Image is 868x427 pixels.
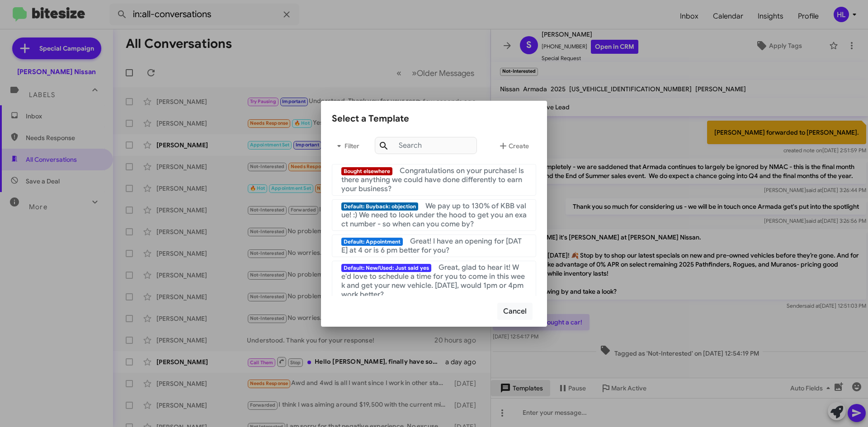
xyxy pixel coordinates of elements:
span: Bought elsewhere [341,167,392,175]
span: Default: Appointment [341,238,403,246]
span: Default: Buyback: objection [341,202,418,211]
span: Default: New/Used: Just said yes [341,264,431,272]
span: Congratulations on your purchase! Is there anything we could have done differently to earn your b... [341,166,524,193]
div: Select a Template [332,112,536,126]
button: Filter [332,135,361,157]
input: Search [375,137,477,154]
button: Create [491,135,536,157]
span: Create [498,138,529,154]
span: We pay up to 130% of KBB value! :) We need to look under the hood to get you an exact number - so... [341,202,527,229]
button: Cancel [497,303,533,320]
span: Great, glad to hear it! We'd love to schedule a time for you to come in this week and get your ne... [341,263,525,299]
span: Filter [332,138,361,154]
span: Great! I have an opening for [DATE] at 4 or is 6 pm better for you? [341,237,522,255]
